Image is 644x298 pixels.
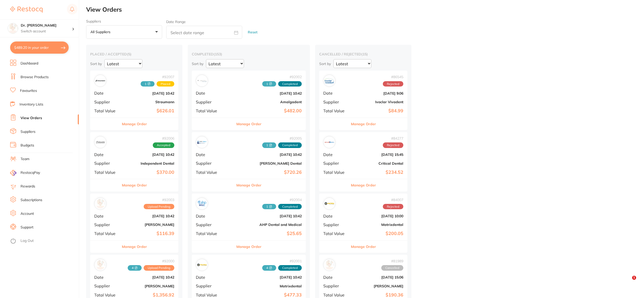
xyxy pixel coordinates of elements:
[20,102,43,107] a: Inventory Lists
[196,100,230,104] span: Supplier
[262,142,276,148] span: Received
[122,118,147,130] button: Manage Order
[353,231,403,236] b: $200.05
[21,184,35,189] a: Rewards
[323,275,349,280] span: Date
[124,161,174,165] b: Independent Dental
[351,118,376,130] button: Manage Order
[21,198,42,203] a: Subscriptions
[262,198,302,202] span: # 92004
[353,161,403,165] b: Critical Dental
[124,231,174,236] b: $116.39
[323,231,349,236] span: Total Value
[144,198,174,202] span: # 92003
[323,100,349,104] span: Supplier
[96,199,105,208] img: Adam Dental
[86,25,162,39] button: All suppliers
[94,170,120,175] span: Total Value
[153,136,174,140] span: # 92006
[86,6,644,13] h2: View Orders
[351,241,376,253] button: Manage Order
[196,109,230,113] span: Total Value
[353,284,403,288] b: [PERSON_NAME]
[128,259,174,263] span: # 92000
[353,91,403,95] b: [DATE] 9:06
[353,275,403,279] b: [DATE] 15:06
[383,204,403,209] span: Rejected
[196,293,230,297] span: Total Value
[381,265,403,271] span: Cancelled
[94,284,120,288] span: Supplier
[96,260,105,270] img: Henry Schein Halas
[96,76,105,86] img: Straumann
[262,81,276,87] span: Received
[234,100,302,104] b: Amalgadent
[124,292,174,298] b: $1,356.92
[323,222,349,227] span: Supplier
[262,265,276,271] span: Received
[197,76,207,86] img: Amalgadent
[323,293,349,297] span: Total Value
[141,75,174,79] span: # 92007
[94,275,120,280] span: Date
[90,61,102,66] p: Sort by
[323,161,349,165] span: Supplier
[196,231,230,236] span: Total Value
[353,108,403,114] b: $84.99
[144,204,174,209] span: Upload Pending
[94,293,120,297] span: Total Value
[128,265,142,271] span: Received
[94,100,120,104] span: Supplier
[325,76,334,86] img: Ivoclar Vivadent
[353,170,403,175] b: $234.52
[157,81,174,87] span: Placed
[122,179,147,191] button: Manage Order
[10,237,77,245] button: Log Out
[278,142,302,148] span: Completed
[246,26,259,39] button: Reset
[90,52,178,56] h2: placed / accepted ( 5 )
[124,91,174,95] b: [DATE] 10:42
[166,20,186,24] label: Date Range
[319,52,407,56] h2: cancelled / rejected ( 15 )
[124,108,174,114] b: $626.01
[383,81,403,87] span: Rejected
[197,137,207,147] img: Erskine Dental
[90,132,178,191] div: Independent Dental#92006AcceptedDate[DATE] 10:42SupplierIndependent DentalTotal Value$370.00Manag...
[323,284,349,288] span: Supplier
[94,109,120,113] span: Total Value
[94,152,120,157] span: Date
[234,284,302,288] b: Matrixdental
[234,223,302,227] b: AHP Dental and Medical
[323,91,349,95] span: Date
[86,19,162,23] label: Suppliers
[234,153,302,157] b: [DATE] 10:42
[262,136,302,140] span: # 92005
[353,100,403,104] b: Ivoclar Vivadent
[234,161,302,165] b: [PERSON_NAME] Dental
[197,260,207,270] img: Matrixdental
[196,284,230,288] span: Supplier
[94,214,120,218] span: Date
[262,259,302,263] span: # 92001
[196,214,230,218] span: Date
[124,214,174,218] b: [DATE] 10:42
[10,4,43,15] a: Restocq Logo
[196,91,230,95] span: Date
[21,116,42,121] a: View Orders
[96,137,105,147] img: Independent Dental
[353,223,403,227] b: Matrixdental
[323,152,349,157] span: Date
[21,129,35,134] a: Suppliers
[319,61,331,66] p: Sort by
[234,108,302,114] b: $482.00
[234,231,302,236] b: $25.65
[351,179,376,191] button: Manage Order
[234,292,302,298] b: $477.33
[21,23,72,28] h4: Dr. Kim Carr
[8,23,18,33] img: Dr. Kim Carr
[192,61,203,66] p: Sort by
[234,170,302,175] b: $720.26
[197,199,207,208] img: AHP Dental and Medical
[21,225,33,230] a: Support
